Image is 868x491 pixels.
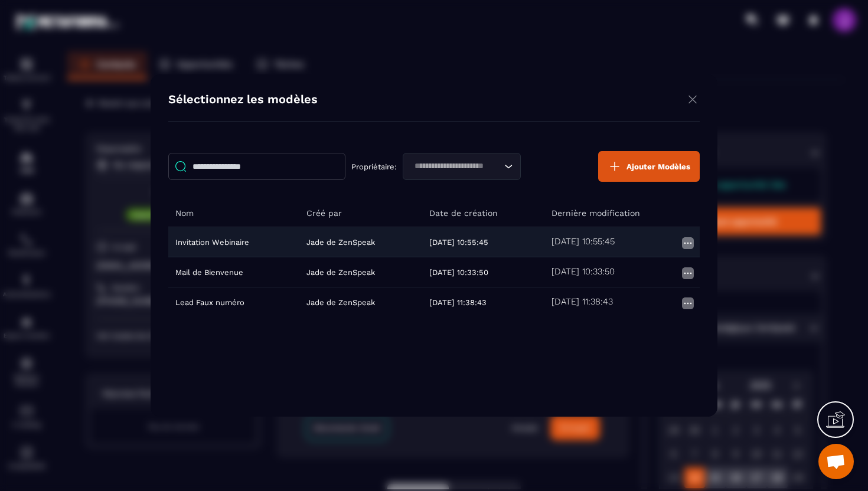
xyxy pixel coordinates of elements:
td: Invitation Webinaire [168,227,299,257]
img: close [686,92,700,107]
h5: [DATE] 10:55:45 [552,236,615,248]
td: [DATE] 10:55:45 [422,227,545,257]
h5: [DATE] 11:38:43 [552,296,613,308]
td: [DATE] 10:33:50 [422,257,545,287]
input: Search for option [410,160,501,173]
td: Lead Faux numéro [168,287,299,317]
td: [DATE] 11:38:43 [422,287,545,317]
td: Mail de Bienvenue [168,257,299,287]
th: Nom [168,199,299,227]
img: more icon [681,266,695,280]
h4: Sélectionnez les modèles [168,92,318,109]
div: Search for option [403,153,521,180]
span: Ajouter Modèles [626,162,690,171]
button: Ajouter Modèles [598,151,700,182]
div: Ouvrir le chat [818,444,854,479]
td: Jade de ZenSpeak [299,227,422,257]
p: Propriétaire: [351,162,397,171]
td: Jade de ZenSpeak [299,257,422,287]
h5: [DATE] 10:33:50 [552,266,615,278]
th: Créé par [299,199,422,227]
img: more icon [681,296,695,310]
th: Date de création [422,199,545,227]
th: Dernière modification [544,199,700,227]
img: more icon [681,236,695,250]
img: plus [608,159,622,174]
td: Jade de ZenSpeak [299,287,422,317]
